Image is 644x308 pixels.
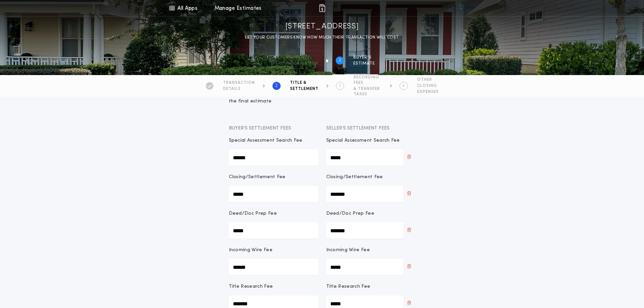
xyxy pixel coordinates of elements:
[229,259,318,275] input: Incoming Wire Fee
[353,55,375,60] span: BUYER'S
[353,61,375,66] span: ESTIMATE
[287,61,318,66] span: information
[402,83,405,89] h2: 4
[339,83,341,89] h2: 3
[229,283,273,290] p: Title Research Fee
[229,174,286,181] p: Closing/Settlement Fee
[285,21,359,32] h1: [STREET_ADDRESS]
[229,91,415,105] h1: Title Insurance rates and associated fees will be calculated and displayed on the final estimate
[326,283,371,290] p: Title Research Fee
[223,86,255,92] span: DETAILS
[229,149,318,166] input: Special Assessment Search Fee
[229,137,303,144] p: Special Assessment Search Fee
[448,5,474,11] img: vs-icon
[326,222,403,239] input: Deed/Doc Prep Fee
[326,149,403,166] input: Special Assessment Search Fee
[326,186,403,202] input: Closing/Settlement Fee
[229,222,318,239] input: Deed/Doc Prep Fee
[326,247,370,254] p: Incoming Wire Fee
[417,89,439,95] span: EXPENSES
[326,210,374,217] p: Deed/Doc Prep Fee
[354,75,382,86] span: RECORDING FEES
[275,83,278,89] h2: 2
[417,83,439,89] span: CLOSING
[229,210,277,217] p: Deed/Doc Prep Fee
[223,80,255,86] span: TRANSACTION
[245,34,399,41] p: LET YOUR CUSTOMERS KNOW HOW MUCH THEIR TRANSACTION WILL COST
[326,174,383,181] p: Closing/Settlement Fee
[290,80,318,86] span: TITLE &
[326,259,403,275] input: Incoming Wire Fee
[417,77,439,82] span: OTHER
[287,55,318,60] span: Property
[354,86,382,97] span: & TRANSFER TAXES
[229,125,318,132] p: Buyer’s Settlement Fees
[326,125,415,132] p: Seller’s Settlement Fees
[339,58,341,63] h2: 2
[229,247,272,254] p: Incoming Wire Fee
[229,186,318,202] input: Closing/Settlement Fee
[290,86,318,92] span: SETTLEMENT
[318,4,326,12] img: img
[326,137,400,144] p: Special Assessment Search Fee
